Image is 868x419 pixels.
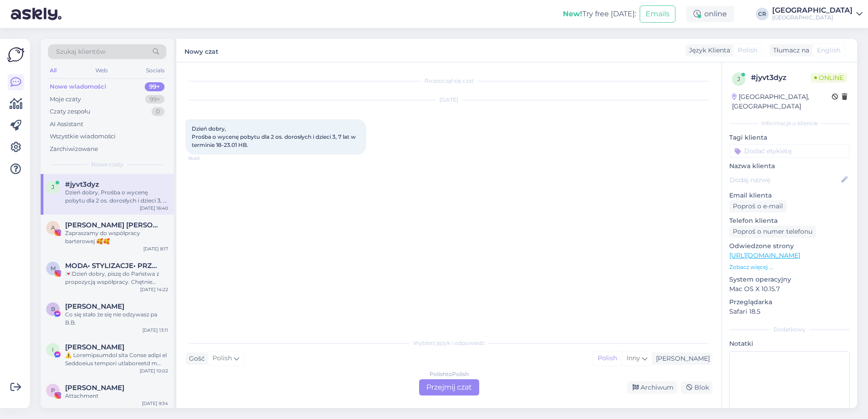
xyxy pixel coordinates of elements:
button: Emails [640,5,675,23]
a: [GEOGRAPHIC_DATA][GEOGRAPHIC_DATA] [772,7,863,21]
span: English [817,46,840,55]
div: ⚠️ Loremipsumdol sita Conse adipi el Seddoeius tempori utlaboreetd m aliqua enimadmini veniamqún... [65,351,168,367]
p: Telefon klienta [729,216,850,226]
div: Przejmij czat [419,379,479,395]
span: Paweł Pokarowski [65,384,124,392]
b: New! [563,9,582,18]
span: P [51,387,55,394]
div: [DATE] 16:40 [140,205,168,212]
div: Wybierz język i odpowiedz [185,339,712,347]
div: 99+ [145,95,165,104]
span: I [52,346,54,353]
div: [DATE] [185,96,712,104]
img: Askly Logo [7,46,24,63]
div: AI Assistant [50,120,83,129]
div: [DATE] 9:34 [142,400,168,407]
span: M [51,265,56,272]
span: B [51,306,55,312]
p: Tagi klienta [729,133,850,142]
div: Poproś o numer telefonu [729,226,816,238]
span: Dzień dobry, Prośba o wycenę pobytu dla 2 os. dorosłych i dzieci 3, 7 lat w terminie 18-23.01 HB. [192,125,357,148]
span: Igor Jafar [65,343,124,351]
div: # jyvt3dyz [751,72,811,83]
div: 0 [151,107,165,116]
div: [DATE] 10:02 [140,367,168,374]
div: [DATE] 14:22 [140,286,168,293]
div: [GEOGRAPHIC_DATA], [GEOGRAPHIC_DATA] [732,92,832,111]
span: A [51,224,55,231]
div: Moje czaty [50,95,81,104]
div: 💌Dzień dobry, piszę do Państwa z propozycją współpracy. Chętnie odwiedziłabym Państwa hotel z rod... [65,270,168,286]
span: Polish [738,46,757,55]
span: Bożena Bolewicz [65,302,124,311]
p: Safari 18.5 [729,307,850,316]
div: CR [756,8,769,20]
span: Nowe czaty [91,160,123,169]
div: Try free [DATE]: [563,9,636,19]
input: Dodaj nazwę [730,175,840,185]
label: Nowy czat [184,44,218,56]
p: Odwiedzone strony [729,241,850,251]
div: Tłumacz na [769,46,809,55]
span: j [52,184,54,190]
div: Polish to Polish [429,370,469,378]
span: j [737,75,740,82]
div: Co się stało że się nie odzywasz pa B.B. [65,311,168,327]
div: [DATE] 13:11 [142,327,168,334]
div: Blok [681,381,712,394]
div: [GEOGRAPHIC_DATA] [772,14,853,21]
div: Socials [144,65,166,76]
p: Zobacz więcej ... [729,263,850,271]
p: Nazwa klienta [729,161,850,171]
span: Polish [212,353,232,363]
div: Gość [185,354,205,363]
input: Dodać etykietę [729,144,850,158]
span: MODA• STYLIZACJE• PRZEGLĄDY KOLEKCJI [65,262,159,270]
span: Szukaj klientów [56,47,105,56]
p: Email klienta [729,191,850,200]
div: Poproś o e-mail [729,200,787,212]
div: All [48,65,58,76]
div: 99+ [145,82,165,91]
div: Dodatkowy [729,325,850,334]
div: Zarchiwizowane [50,145,98,154]
div: Zapraszamy do współpracy barterowej 🥰🥰 [65,229,168,245]
span: 16:40 [188,155,222,162]
div: [GEOGRAPHIC_DATA] [772,7,853,14]
div: Dzień dobry, Prośba o wycenę pobytu dla 2 os. dorosłych i dzieci 3, 7 lat w terminie 18-23.01 HB. [65,188,168,205]
span: Anna Żukowska Ewa Adamczewska BLIŹNIACZKI • Bóg • rodzina • dom [65,221,159,229]
span: Inny [627,354,640,362]
div: [PERSON_NAME] [652,354,710,363]
div: Wszystkie wiadomości [50,132,116,141]
a: [URL][DOMAIN_NAME] [729,251,800,259]
p: Przeglądarka [729,297,850,307]
span: Online [811,73,847,83]
div: Web [94,65,109,76]
p: Mac OS X 10.15.7 [729,284,850,294]
div: Nowe wiadomości [50,82,106,91]
p: Notatki [729,339,850,348]
div: Informacje o kliencie [729,119,850,127]
div: Attachment [65,392,168,400]
span: #jyvt3dyz [65,180,99,188]
div: Rozpoczął się czat [185,77,712,85]
div: Archiwum [627,381,677,394]
div: online [686,6,734,22]
div: Język Klienta [685,46,730,55]
div: [DATE] 8:17 [143,245,168,252]
div: Polish [593,352,622,365]
p: System operacyjny [729,275,850,284]
div: Czaty zespołu [50,107,90,116]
